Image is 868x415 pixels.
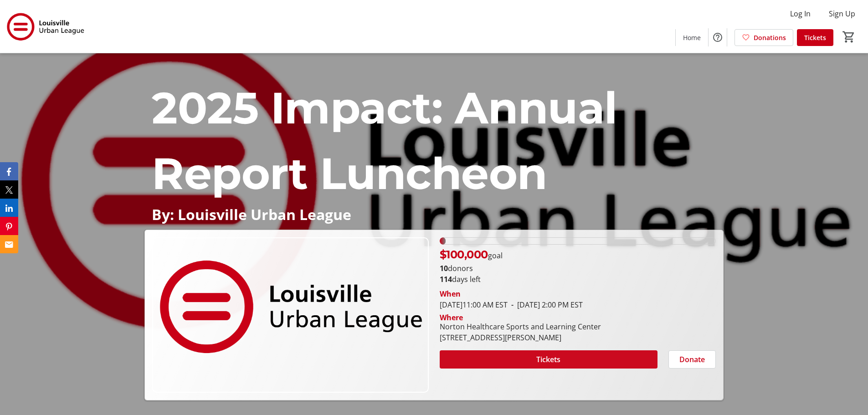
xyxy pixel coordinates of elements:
span: Sign Up [829,8,855,19]
a: Home [676,29,708,46]
p: By: Louisville Urban League [152,206,716,222]
button: Cart [841,29,857,45]
img: Campaign CTA Media Photo [152,237,428,393]
span: Tickets [536,354,560,365]
a: Donations [734,29,793,46]
button: Sign Up [822,6,863,21]
span: Donations [754,33,786,42]
span: - [508,300,517,310]
p: goal [440,246,503,263]
span: Home [683,33,701,42]
span: Donate [679,354,705,365]
span: Tickets [804,33,826,42]
div: 2.2849999999999997% of fundraising goal reached [440,237,716,245]
div: Where [440,314,463,321]
button: Tickets [440,350,657,369]
a: Tickets [797,29,833,46]
b: 10 [440,263,448,273]
div: Norton Healthcare Sports and Learning Center [440,321,601,332]
button: Log In [783,6,818,21]
span: 114 [440,274,452,284]
p: days left [440,274,716,285]
button: Donate [668,350,716,369]
span: [DATE] 11:00 AM EST [440,300,508,310]
span: Log In [790,8,811,19]
span: [DATE] 2:00 PM EST [508,300,583,310]
img: Louisville Urban League's Logo [5,4,87,49]
span: $100,000 [440,248,488,261]
div: [STREET_ADDRESS][PERSON_NAME] [440,332,601,343]
p: donors [440,263,716,274]
button: Help [709,28,727,46]
span: 2025 Impact: Annual Report Luncheon [152,81,617,200]
div: When [440,288,461,299]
